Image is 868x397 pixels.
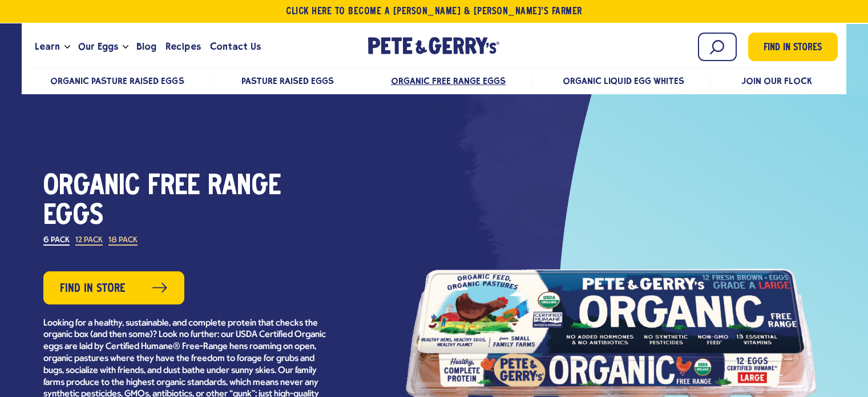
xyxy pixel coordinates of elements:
a: Blog [132,31,161,62]
input: Search [698,33,737,61]
a: Recipes [161,31,205,62]
a: Find in Stores [748,33,838,61]
a: Join Our Flock [741,75,812,86]
span: Contact Us [210,39,261,54]
label: 12 Pack [75,236,103,246]
span: Find in Store [60,280,126,298]
a: Contact Us [205,31,265,62]
span: Find in Stores [764,41,822,56]
a: Pasture Raised Eggs [241,75,334,86]
label: 6 Pack [43,236,70,246]
a: Our Eggs [74,31,123,62]
a: Organic Free Range Eggs [391,75,506,86]
h1: Organic Free Range Eggs [43,172,329,231]
a: Organic Liquid Egg Whites [563,75,684,86]
span: Recipes [165,39,200,54]
span: Blog [136,39,156,54]
nav: desktop product menu [30,68,838,93]
span: Our Eggs [78,39,118,54]
span: Learn [35,39,60,54]
a: Find in Store [43,271,184,304]
a: Learn [30,31,64,62]
a: Organic Pasture Raised Eggs [50,75,184,86]
button: Open the dropdown menu for Learn [64,45,70,49]
label: 18 Pack [108,236,138,246]
button: Open the dropdown menu for Our Eggs [123,45,128,49]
